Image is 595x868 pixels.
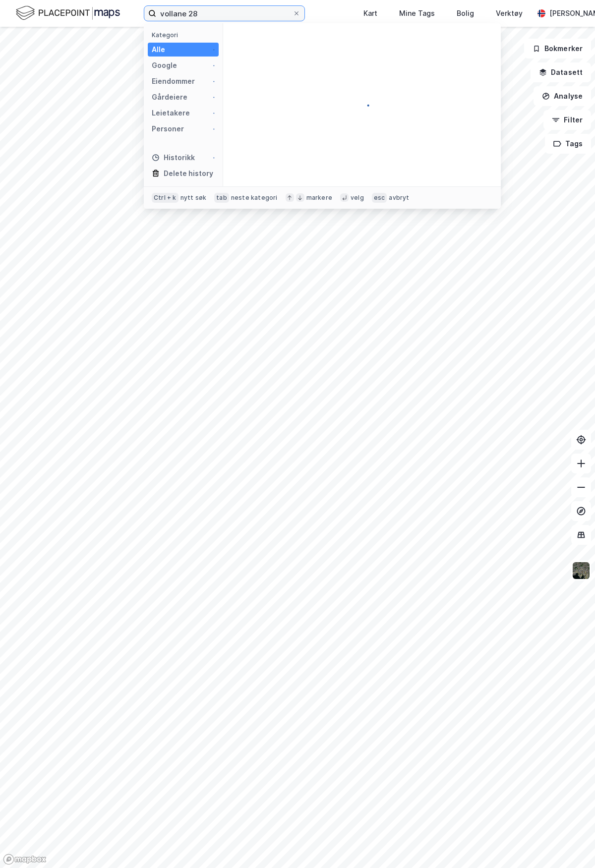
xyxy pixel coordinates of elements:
[572,561,591,580] img: 9k=
[306,194,332,202] div: markere
[152,123,184,135] div: Personer
[231,194,278,202] div: neste kategori
[524,39,591,58] button: Bokmerker
[399,7,435,19] div: Mine Tags
[152,59,177,71] div: Google
[152,193,178,203] div: Ctrl + k
[207,109,215,117] img: spinner.a6d8c91a73a9ac5275cf975e30b51cfb.svg
[207,77,215,85] img: spinner.a6d8c91a73a9ac5275cf975e30b51cfb.svg
[152,91,187,103] div: Gårdeiere
[372,193,387,203] div: esc
[207,125,215,133] img: spinner.a6d8c91a73a9ac5275cf975e30b51cfb.svg
[457,7,474,19] div: Bolig
[207,93,215,101] img: spinner.a6d8c91a73a9ac5275cf975e30b51cfb.svg
[389,194,409,202] div: avbryt
[531,62,591,82] button: Datasett
[543,110,591,130] button: Filter
[152,31,219,39] div: Kategori
[363,7,377,19] div: Kart
[164,168,213,179] div: Delete history
[152,44,165,56] div: Alle
[545,134,591,154] button: Tags
[180,194,207,202] div: nytt søk
[152,75,195,87] div: Eiendommer
[207,46,215,54] img: spinner.a6d8c91a73a9ac5275cf975e30b51cfb.svg
[3,854,47,865] a: Mapbox homepage
[152,152,195,164] div: Historikk
[534,86,591,106] button: Analyse
[152,107,190,119] div: Leietakere
[351,194,364,202] div: velg
[16,4,120,22] img: logo.f888ab2527a4732fd821a326f86c7f29.svg
[545,820,595,868] div: Kontrollprogram for chat
[545,820,595,868] iframe: Chat Widget
[214,193,229,203] div: tab
[207,154,215,162] img: spinner.a6d8c91a73a9ac5275cf975e30b51cfb.svg
[156,6,293,21] input: Søk på adresse, matrikkel, gårdeiere, leietakere eller personer
[496,7,523,19] div: Verktøy
[207,61,215,69] img: spinner.a6d8c91a73a9ac5275cf975e30b51cfb.svg
[354,97,370,113] img: spinner.a6d8c91a73a9ac5275cf975e30b51cfb.svg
